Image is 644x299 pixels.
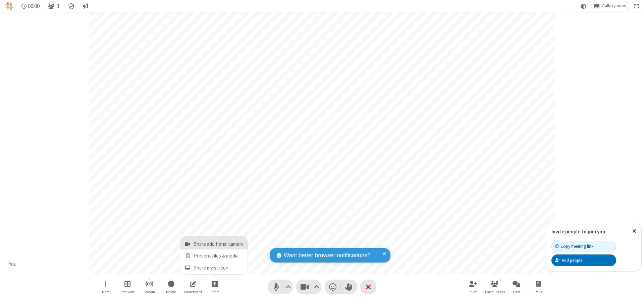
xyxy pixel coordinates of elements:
button: Raise hand [341,280,357,294]
button: Open participant list [45,1,62,11]
button: Stop video (Alt+V) [296,280,321,294]
button: Start recording [161,277,181,296]
button: Conversation [80,1,91,11]
div: Copy meeting link [555,243,593,249]
span: Share additional camera [194,241,244,247]
span: Present files & media [194,253,244,259]
span: Share [210,290,219,294]
div: Meeting details Encryption enabled [65,1,78,11]
button: Open menu [205,277,225,296]
span: Polls [535,290,542,294]
img: QA Selenium DO NOT DELETE OR CHANGE [5,2,13,10]
button: Copy meeting link [551,241,616,252]
button: Fullscreen [632,1,642,11]
label: Invite people to join you [551,228,605,235]
button: Add people [551,254,616,266]
button: Using system theme [578,1,589,11]
button: Open shared whiteboard [183,277,203,296]
button: Open menu [96,277,116,296]
span: Breakout [120,290,135,294]
button: Open participant list [485,277,505,296]
span: Invite [469,290,477,294]
span: More [102,290,109,294]
span: Want better browser notifications? [284,251,370,260]
span: Gallery view [602,3,626,9]
button: Invite participants (Alt+I) [463,277,483,296]
span: 00:00 [28,3,40,9]
button: Share additional camera [180,236,248,249]
button: End or leave meeting [360,280,376,294]
button: Present files & media [180,249,248,261]
span: Record [166,290,176,294]
button: Mute (Alt+A) [268,280,293,294]
div: 1 [497,277,503,283]
div: You [7,260,19,268]
div: Timer [19,1,43,11]
button: Start streaming [139,277,159,296]
button: Video setting [312,280,321,294]
button: Close popover [627,223,641,239]
span: Whiteboard [184,290,202,294]
span: Share my screen [194,265,244,271]
span: Chat [513,290,521,294]
button: Audio settings [284,280,293,294]
button: Manage Breakout Rooms [117,277,138,296]
button: Open chat [506,277,527,296]
span: 1 [57,3,60,9]
button: Change layout [591,1,629,11]
button: Send a reaction [325,280,341,294]
button: Share my screen [180,261,248,274]
span: Stream [144,290,155,294]
span: Participants [485,290,505,294]
button: Open poll [528,277,548,296]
